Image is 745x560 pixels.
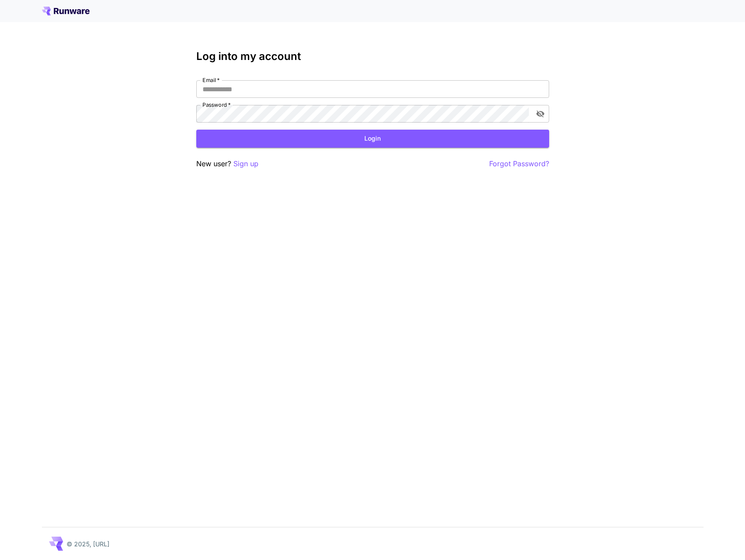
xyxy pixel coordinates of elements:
button: Login [196,130,549,148]
h3: Log into my account [196,50,549,63]
label: Password [202,101,231,108]
label: Email [202,76,220,84]
p: New user? [196,158,258,169]
button: toggle password visibility [532,106,548,122]
p: © 2025, [URL] [67,539,109,549]
button: Sign up [233,158,258,169]
button: Forgot Password? [489,158,549,169]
